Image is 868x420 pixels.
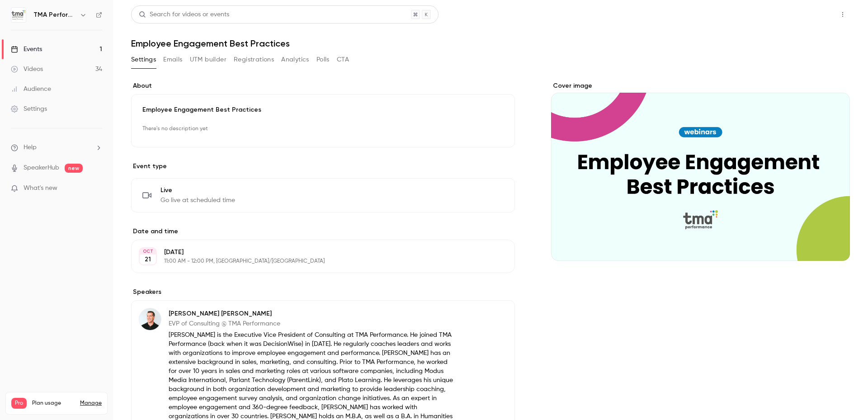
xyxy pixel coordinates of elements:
[11,398,27,409] span: Pro
[33,10,76,19] h6: TMA Performance (formerly DecisionWise)
[234,52,274,67] button: Registrations
[316,52,330,67] button: Polls
[142,105,504,114] p: Employee Engagement Best Practices
[337,52,349,67] button: CTA
[32,400,75,407] span: Plan usage
[551,81,850,90] label: Cover image
[160,196,235,205] span: Go live at scheduled time
[65,164,83,173] span: new
[131,81,515,90] label: About
[169,319,456,328] p: EVP of Consulting @ TMA Performance
[142,122,504,136] p: There's no description yet
[24,184,57,193] span: What's new
[139,308,161,330] img: Charles Rogel
[145,255,151,264] p: 21
[164,258,467,265] p: 11:00 AM - 12:00 PM, [GEOGRAPHIC_DATA]/[GEOGRAPHIC_DATA]
[163,52,182,67] button: Emails
[11,45,42,54] div: Events
[11,65,43,74] div: Videos
[793,5,828,24] button: Share
[160,186,235,195] span: Live
[11,8,26,22] img: TMA Performance (formerly DecisionWise)
[11,104,47,113] div: Settings
[131,52,156,67] button: Settings
[131,38,850,49] h1: Employee Engagement Best Practices
[551,81,850,261] section: Cover image
[169,309,456,318] p: [PERSON_NAME] [PERSON_NAME]
[131,227,515,236] label: Date and time
[139,10,229,19] div: Search for videos or events
[164,248,467,257] p: [DATE]
[24,143,37,152] span: Help
[140,248,156,255] div: OCT
[80,400,102,407] a: Manage
[190,52,226,67] button: UTM builder
[11,143,102,152] li: help-dropdown-opener
[131,162,515,171] p: Event type
[281,52,309,67] button: Analytics
[131,288,515,297] label: Speakers
[24,163,59,173] a: SpeakerHub
[11,85,51,94] div: Audience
